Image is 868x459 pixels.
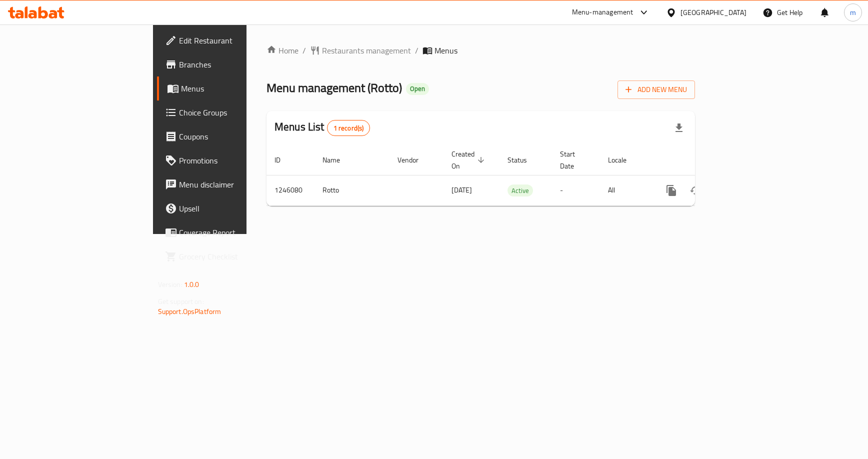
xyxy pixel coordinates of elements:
span: Vendor [397,154,431,166]
span: Start Date [560,148,588,172]
span: 1 record(s) [327,123,370,133]
div: Menu-management [572,6,633,18]
h2: Menus List [274,119,370,136]
span: Menu management ( Rotto ) [266,76,402,99]
td: Rotto [314,175,389,205]
a: Grocery Checklist [157,244,298,268]
span: Coupons [179,130,290,142]
div: Active [507,184,533,196]
li: / [302,44,306,56]
div: Export file [667,116,691,140]
span: Status [507,154,540,166]
a: Promotions [157,148,298,172]
button: Change Status [683,178,707,202]
a: Choice Groups [157,100,298,124]
a: Menus [157,76,298,100]
span: Get support on: [158,295,204,308]
div: [GEOGRAPHIC_DATA] [680,7,746,18]
span: Choice Groups [179,106,290,118]
span: Add New Menu [625,83,687,96]
span: ID [274,154,293,166]
td: - [552,175,600,205]
span: Grocery Checklist [179,250,290,262]
span: Upsell [179,202,290,214]
span: Active [507,185,533,196]
span: 1.0.0 [184,278,199,291]
li: / [415,44,418,56]
div: Open [406,83,429,95]
span: Created On [451,148,487,172]
span: [DATE] [451,183,472,196]
button: more [659,178,683,202]
a: Support.OpsPlatform [158,305,221,318]
span: Restaurants management [322,44,411,56]
span: Branches [179,58,290,70]
button: Add New Menu [617,80,695,99]
span: Version: [158,278,182,291]
table: enhanced table [266,145,763,206]
td: All [600,175,651,205]
a: Coverage Report [157,220,298,244]
a: Menu disclaimer [157,172,298,196]
span: Name [322,154,353,166]
a: Restaurants management [310,44,411,56]
span: Menu disclaimer [179,178,290,190]
span: Open [406,84,429,93]
a: Edit Restaurant [157,28,298,52]
a: Coupons [157,124,298,148]
nav: breadcrumb [266,44,695,56]
span: Promotions [179,154,290,166]
span: m [850,7,856,18]
span: Edit Restaurant [179,34,290,46]
div: Total records count [327,120,370,136]
a: Upsell [157,196,298,220]
span: Menus [181,82,290,94]
span: Menus [434,44,457,56]
span: Locale [608,154,639,166]
a: Branches [157,52,298,76]
span: Coverage Report [179,226,290,238]
th: Actions [651,145,763,175]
